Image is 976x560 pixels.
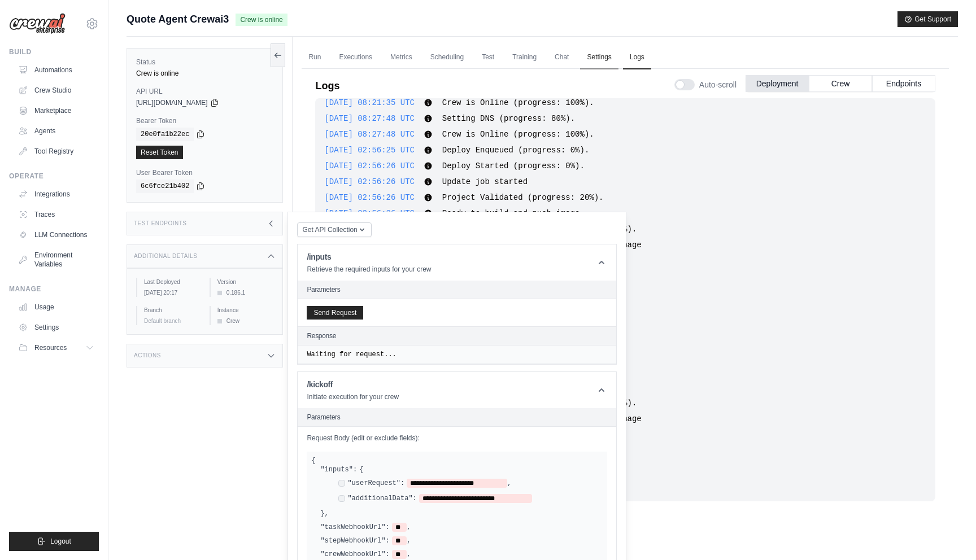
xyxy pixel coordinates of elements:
a: Tool Registry [14,142,99,160]
span: Deploy Enqueued (progress: 0%). [442,146,589,155]
a: Run [302,46,328,69]
a: Logs [623,46,651,69]
h2: Parameters [307,413,607,422]
label: Request Body (edit or exclude fields): [307,434,607,443]
span: Get API Collection [302,225,357,234]
label: Version [217,278,274,286]
span: Update job started [442,177,528,186]
span: { [359,465,363,474]
a: Metrics [384,46,419,69]
span: Project Validated (progress: 20%). [442,193,604,202]
label: "additionalData": [347,494,416,503]
span: Resources [34,343,67,352]
span: [DATE] 08:27:48 UTC [324,114,415,123]
label: Branch [144,306,201,314]
span: { [311,457,315,465]
h1: /kickoff [307,379,399,390]
button: Endpoints [872,75,935,92]
span: Crew is Online (progress: 100%). [442,98,594,107]
img: Logo [9,13,66,34]
a: Settings [14,318,99,336]
span: Quote Agent Crewai3 [127,11,229,27]
h3: Test Endpoints [134,220,187,227]
button: Get API Collection [297,222,371,237]
button: Get Support [897,11,958,27]
span: , [407,550,411,559]
h1: /inputs [307,251,431,262]
label: Bearer Token [136,116,273,125]
button: Logout [9,532,99,551]
button: Deployment [746,75,809,92]
button: Resources [14,339,99,357]
a: Automations [14,61,99,79]
span: Default branch [144,318,181,324]
label: Instance [217,306,274,314]
a: Training [506,46,543,69]
div: 0.186.1 [217,288,274,297]
span: [DATE] 02:56:25 UTC [324,146,415,155]
label: "inputs": [320,465,357,474]
button: Send Request [307,306,363,320]
a: Integrations [14,185,99,203]
label: "taskWebhookUrl": [320,523,389,532]
span: Ready to build and push image [442,209,580,218]
span: [DATE] 02:56:26 UTC [324,177,415,186]
h2: Response [307,331,336,340]
p: Retrieve the required inputs for your crew [307,265,431,274]
label: "crewWebhookUrl": [320,550,389,559]
code: 20e0fa1b22ec [136,128,194,141]
button: Crew [809,75,872,92]
span: Auto-scroll [699,79,737,90]
time: September 14, 2025 at 20:17 PDT [144,290,177,296]
span: Logout [50,537,71,546]
span: [URL][DOMAIN_NAME] [136,98,208,107]
label: Status [136,58,273,67]
span: , [507,479,511,488]
a: Agents [14,122,99,140]
h3: Additional Details [134,253,197,260]
a: Crew Studio [14,81,99,99]
a: LLM Connections [14,226,99,244]
a: Settings [580,46,618,69]
label: API URL [136,87,273,96]
span: , [407,536,411,545]
a: Traces [14,205,99,224]
span: [DATE] 08:27:48 UTC [324,130,415,139]
a: Reset Token [136,146,183,159]
p: Initiate execution for your crew [307,392,399,401]
div: Build [9,47,99,56]
span: Deploy Started (progress: 0%). [442,161,585,170]
div: Operate [9,172,99,181]
label: "userRequest": [347,479,404,488]
iframe: Chat Widget [920,506,976,560]
span: [DATE] 02:56:26 UTC [324,161,415,170]
a: Test [475,46,501,69]
a: Environment Variables [14,246,99,273]
pre: Waiting for request... [307,350,607,359]
span: } [320,509,324,518]
label: "stepWebhookUrl": [320,536,389,545]
label: Last Deployed [144,278,201,286]
span: , [325,509,329,518]
span: [DATE] 02:56:26 UTC [324,209,415,218]
div: Crew is online [136,69,273,78]
span: [DATE] 08:21:35 UTC [324,98,415,107]
a: Executions [332,46,379,69]
span: Setting DNS (progress: 80%). [442,114,575,123]
code: 6c6fce21b402 [136,180,194,193]
p: Logs [315,78,339,94]
span: [DATE] 02:56:26 UTC [324,193,415,202]
h2: Parameters [307,285,607,294]
h3: Actions [134,352,161,359]
span: Crew is Online (progress: 100%). [442,130,594,139]
div: Crew [217,317,274,325]
label: User Bearer Token [136,168,273,177]
a: Usage [14,298,99,316]
div: Manage [9,285,99,294]
span: Crew is online [236,14,287,26]
a: Chat [548,46,576,69]
span: , [407,523,411,532]
a: Scheduling [424,46,470,69]
a: Marketplace [14,102,99,120]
